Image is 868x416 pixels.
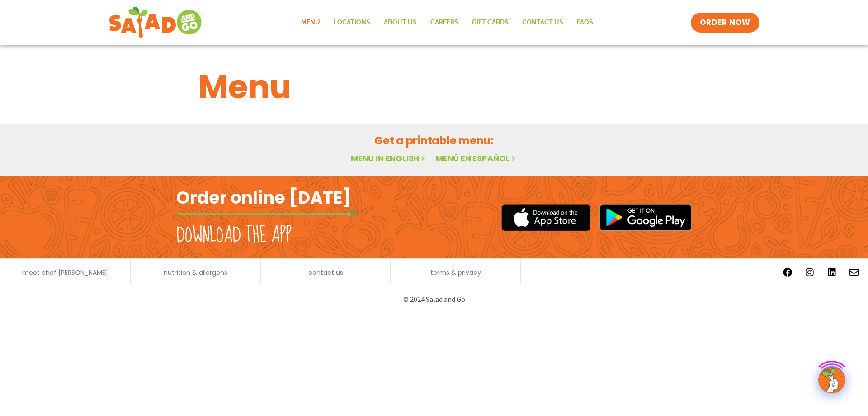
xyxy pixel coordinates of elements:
a: Careers [424,12,465,33]
h2: Order online [DATE] [176,186,351,209]
a: About Us [377,12,424,33]
img: google_play [599,204,692,231]
a: contact us [308,269,343,276]
a: terms & privacy [430,269,481,276]
h2: Download the app [176,223,292,248]
a: Menu in English [351,153,427,164]
a: FAQs [570,12,600,33]
a: GIFT CARDS [465,12,515,33]
h2: Get a printable menu: [198,133,670,148]
img: appstore [501,203,590,232]
a: meet chef [PERSON_NAME] [22,269,108,276]
a: nutrition & allergens [164,269,227,276]
a: Contact Us [515,12,570,33]
a: Locations [327,12,377,33]
span: ORDER NOW [700,17,750,28]
img: new-SAG-logo-768×292 [108,5,204,41]
p: © 2024 Salad and Go [181,293,687,306]
h1: Menu [198,62,670,111]
a: Menú en español [436,153,517,164]
a: Menu [294,12,327,33]
img: fork [176,211,357,216]
nav: Menu [294,12,600,33]
a: ORDER NOW [691,13,759,33]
